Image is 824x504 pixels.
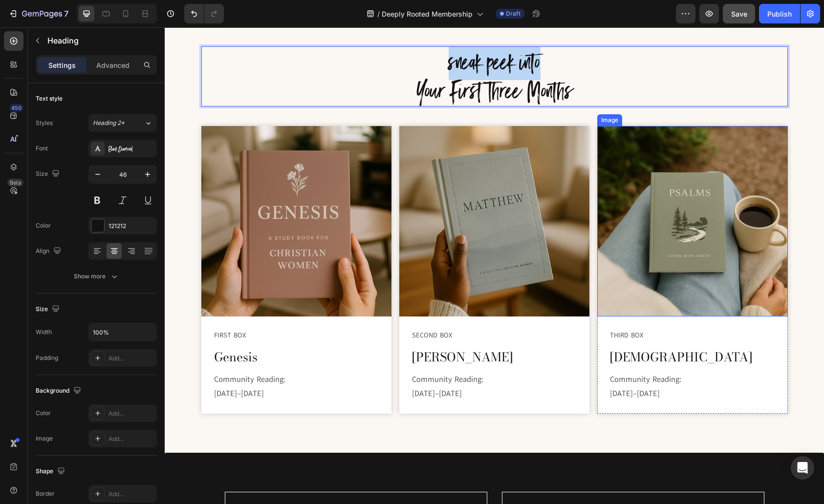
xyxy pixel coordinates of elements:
span: Draft [506,9,520,18]
p: Second Box [247,302,424,314]
div: Size [36,303,62,316]
div: Border [36,489,55,498]
div: Add... [108,354,154,363]
span: / [377,9,380,19]
div: Open Intercom Messenger [791,456,814,480]
p: Community Reading: [247,345,424,359]
div: Color [36,409,51,418]
p: Advanced [96,60,130,70]
div: Black Diamond [108,145,154,153]
span: Save [731,10,747,18]
p: Third Box [445,302,622,314]
p: Settings [48,60,76,70]
div: 450 [9,104,23,112]
div: Styles [36,119,53,127]
div: Font [36,144,48,153]
img: gempages_578736199082967945-173dcd42-d890-4f94-b84e-70aa31789e68.png [433,99,623,289]
div: Undo/Redo [184,4,224,23]
img: gempages_578736199082967945-b8786105-8722-4250-85ca-4df612c37cb1.png [235,99,425,289]
div: Publish [767,9,792,19]
h2: [PERSON_NAME] [246,321,425,339]
button: Heading 2* [88,114,157,132]
div: Size [36,168,62,181]
div: Image [434,88,455,97]
div: Add... [108,435,154,443]
p: 7 [64,8,68,20]
button: 7 [4,4,73,23]
button: Publish [759,4,800,23]
div: Align [36,245,63,258]
div: Background [36,384,83,398]
p: Community Reading: [445,345,622,359]
div: Color [36,221,51,230]
p: [DATE]–[DATE] [247,359,424,374]
h2: [DEMOGRAPHIC_DATA] [444,321,623,339]
p: [DATE]–[DATE] [445,359,622,374]
span: Deeply Rooted Membership [382,9,473,19]
p: Heading [47,35,153,46]
div: Image [36,434,53,443]
button: Save [723,4,755,23]
div: Text style [36,94,63,103]
button: Show more [36,268,157,285]
span: Heading 2* [93,119,125,127]
div: 121212 [108,222,154,231]
input: Auto [89,323,156,341]
iframe: Design area [165,27,824,504]
div: Add... [108,490,154,499]
div: Padding [36,354,58,362]
div: Width [36,328,52,336]
div: Beta [7,179,23,187]
div: Show more [74,272,119,281]
div: Add... [108,409,154,418]
div: Shape [36,465,67,478]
